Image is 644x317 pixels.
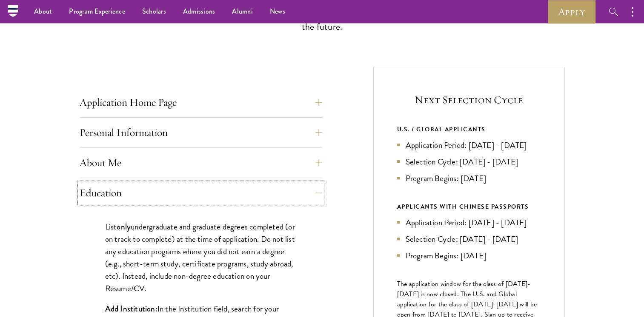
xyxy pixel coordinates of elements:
div: APPLICANTS WITH CHINESE PASSPORTS [397,201,541,212]
li: Application Period: [DATE] - [DATE] [397,139,541,151]
div: U.S. / GLOBAL APPLICANTS [397,124,541,135]
li: Selection Cycle: [DATE] - [DATE] [397,233,541,245]
button: Personal Information [80,122,322,143]
li: Application Period: [DATE] - [DATE] [397,216,541,229]
li: Program Begins: [DATE] [397,249,541,262]
li: Selection Cycle: [DATE] - [DATE] [397,156,541,168]
button: Application Home Page [80,92,322,113]
button: About Me [80,153,322,173]
h5: Next Selection Cycle [397,93,541,107]
li: Program Begins: [DATE] [397,172,541,184]
strong: Add Institution: [105,303,157,314]
button: Education [80,183,322,203]
p: List undergraduate and graduate degrees completed (or on track to complete) at the time of applic... [105,221,297,294]
strong: only [117,221,131,232]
